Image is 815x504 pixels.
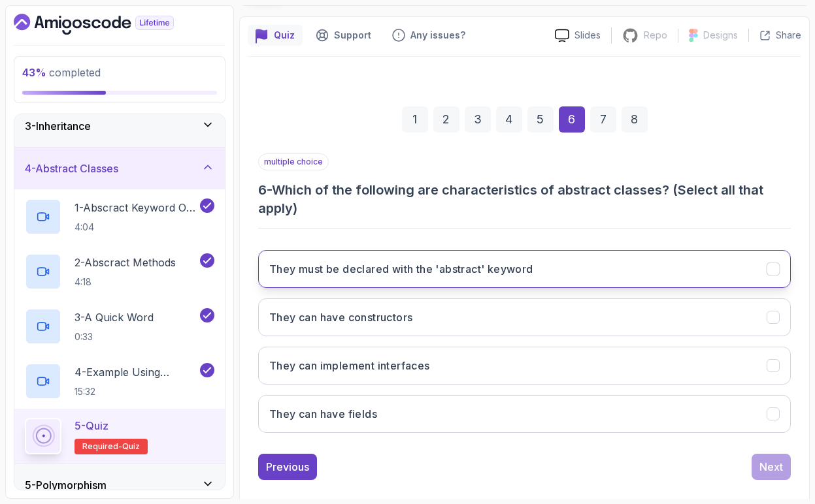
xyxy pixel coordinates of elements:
button: Next [752,454,791,480]
button: They can have fields [258,395,791,433]
button: 1-Abscract Keyword On Classes4:04 [25,198,214,235]
h3: They can have fields [269,406,377,422]
p: 15:32 [75,385,197,398]
p: 4:18 [75,276,176,289]
a: Slides [544,29,611,42]
h3: 6 - Which of the following are characteristics of abstract classes? (Select all that apply) [258,181,791,217]
button: 3-Inheritance [14,105,225,147]
span: quiz [122,441,140,452]
p: 2 - Abscract Methods [75,255,176,270]
button: They can have constructors [258,298,791,336]
button: Support button [308,25,379,46]
h3: 3 - Inheritance [25,118,91,134]
button: They can implement interfaces [258,347,791,385]
div: 5 [527,106,554,133]
h3: They must be declared with the 'abstract' keyword [269,261,533,277]
button: 3-A Quick Word0:33 [25,308,214,345]
h3: They can have constructors [269,309,412,325]
div: 3 [465,106,491,133]
button: 4-Example Using Abscract Classes15:32 [25,363,214,400]
p: 4:04 [75,221,197,234]
p: Designs [703,29,738,42]
h3: 5 - Polymorphism [25,477,107,493]
p: 5 - Quiz [75,418,108,433]
p: Slides [574,29,601,42]
h3: 4 - Abstract Classes [25,161,118,176]
p: 4 - Example Using Abscract Classes [75,364,197,380]
button: 2-Abscract Methods4:18 [25,253,214,290]
div: 1 [402,106,428,133]
div: Previous [266,459,309,475]
p: Share [776,29,801,42]
button: Previous [258,454,317,480]
div: 2 [433,106,459,133]
p: 0:33 [75,330,154,343]
button: 5-QuizRequired-quiz [25,418,214,454]
span: 43 % [22,66,46,79]
span: completed [22,66,101,79]
p: Repo [644,29,667,42]
h3: They can implement interfaces [269,358,430,373]
span: Required- [82,441,122,452]
div: 4 [496,106,522,133]
div: Next [759,459,783,475]
p: Support [334,29,371,42]
p: Quiz [274,29,295,42]
p: Any issues? [410,29,465,42]
p: multiple choice [258,153,329,170]
div: 7 [590,106,616,133]
button: Share [748,29,801,42]
div: 8 [622,106,648,133]
button: 4-Abstract Classes [14,148,225,189]
button: quiz button [248,25,303,46]
p: 1 - Abscract Keyword On Classes [75,200,197,215]
div: 6 [559,106,585,133]
a: Dashboard [14,14,204,35]
button: Feedback button [384,25,473,46]
button: They must be declared with the 'abstract' keyword [258,250,791,288]
p: 3 - A Quick Word [75,309,154,325]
